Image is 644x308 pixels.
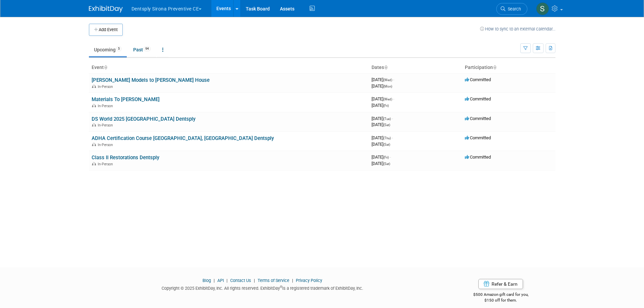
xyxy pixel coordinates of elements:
span: | [252,278,257,283]
span: (Tue) [383,117,391,121]
span: 94 [143,46,151,51]
span: | [290,278,295,283]
a: Refer & Earn [478,279,523,289]
a: [PERSON_NAME] Models to [PERSON_NAME] House [92,77,210,83]
span: [DATE] [372,96,394,101]
span: In-Person [98,85,115,89]
span: [DATE] [372,161,390,166]
sup: ® [280,285,282,289]
button: Add Event [89,24,123,36]
a: Sort by Event Name [104,65,107,70]
a: How to sync to an external calendar... [480,26,555,31]
a: Upcoming5 [89,43,127,56]
span: [DATE] [372,116,393,121]
span: (Sat) [383,123,390,127]
a: Privacy Policy [296,278,322,283]
span: | [212,278,216,283]
span: (Wed) [383,97,392,101]
span: [DATE] [372,135,393,140]
span: In-Person [98,104,115,108]
a: Blog [202,278,211,283]
span: Committed [465,116,491,121]
span: Committed [465,77,491,82]
a: API [217,278,224,283]
img: In-Person Event [92,123,96,126]
span: [DATE] [372,84,392,89]
span: [DATE] [372,77,394,82]
a: Sort by Start Date [384,65,387,70]
a: DS World 2025 [GEOGRAPHIC_DATA] Dentsply [92,116,195,122]
div: Copyright © 2025 ExhibitDay, Inc. All rights reserved. ExhibitDay is a registered trademark of Ex... [89,284,436,291]
img: Samantha Meyers [536,2,549,15]
span: [DATE] [372,142,390,147]
span: (Fri) [383,104,389,108]
span: - [390,155,391,160]
span: Committed [465,155,491,160]
img: In-Person Event [92,104,96,107]
a: ADHA Certification Course [GEOGRAPHIC_DATA], [GEOGRAPHIC_DATA] Dentsply [92,135,274,141]
div: $500 Amazon gift card for you, [446,287,555,303]
th: Participation [462,62,555,73]
span: Committed [465,96,491,101]
a: Contact Us [230,278,251,283]
span: [DATE] [372,155,391,160]
a: Past94 [128,43,156,56]
span: In-Person [98,143,115,147]
span: - [393,77,394,82]
span: (Thu) [383,136,391,140]
a: Search [496,3,527,15]
span: | [225,278,229,283]
span: (Sat) [383,162,390,166]
a: Class II Restorations Dentsply [92,155,159,161]
span: Committed [465,135,491,140]
a: Materials To [PERSON_NAME] [92,96,160,102]
img: ExhibitDay [89,6,123,13]
a: Terms of Service [258,278,289,283]
img: In-Person Event [92,162,96,165]
span: [DATE] [372,103,389,108]
span: - [393,96,394,101]
img: In-Person Event [92,85,96,88]
span: (Mon) [383,85,392,88]
span: 5 [116,46,122,51]
th: Dates [369,62,462,73]
span: Search [505,6,521,11]
span: - [392,135,393,140]
span: (Sat) [383,143,390,146]
th: Event [89,62,369,73]
a: Sort by Participation Type [493,65,496,70]
span: - [392,116,393,121]
div: $150 off for them. [446,298,555,303]
span: In-Person [98,162,115,166]
img: In-Person Event [92,143,96,146]
span: [DATE] [372,122,390,127]
span: In-Person [98,123,115,127]
span: (Wed) [383,78,392,82]
span: (Fri) [383,156,389,159]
